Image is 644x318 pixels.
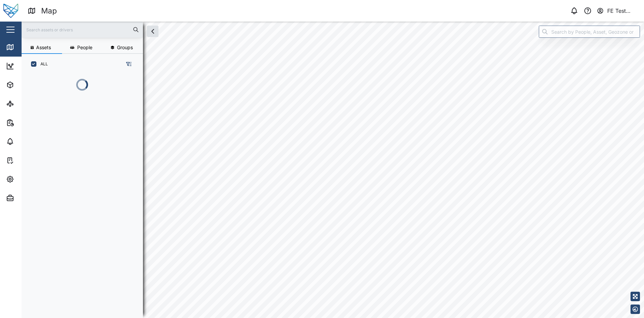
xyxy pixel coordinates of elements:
span: People [77,45,92,50]
div: Map [18,43,33,51]
canvas: Map [22,22,644,318]
div: grid [27,101,143,313]
div: Tasks [18,157,36,164]
div: FE Test Admin [607,7,638,15]
div: Sites [18,100,34,107]
button: FE Test Admin [596,6,639,15]
input: Search by People, Asset, Geozone or Place [539,26,640,38]
span: Assets [36,45,51,50]
span: Groups [117,45,133,50]
div: Settings [18,176,41,183]
div: Dashboard [18,62,48,70]
div: Reports [18,119,40,126]
label: ALL [36,61,48,67]
div: Assets [18,81,38,89]
div: Map [41,5,57,17]
img: Main Logo [3,3,18,18]
div: Alarms [18,138,38,145]
div: Admin [18,194,37,202]
input: Search assets or drivers [26,25,139,35]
